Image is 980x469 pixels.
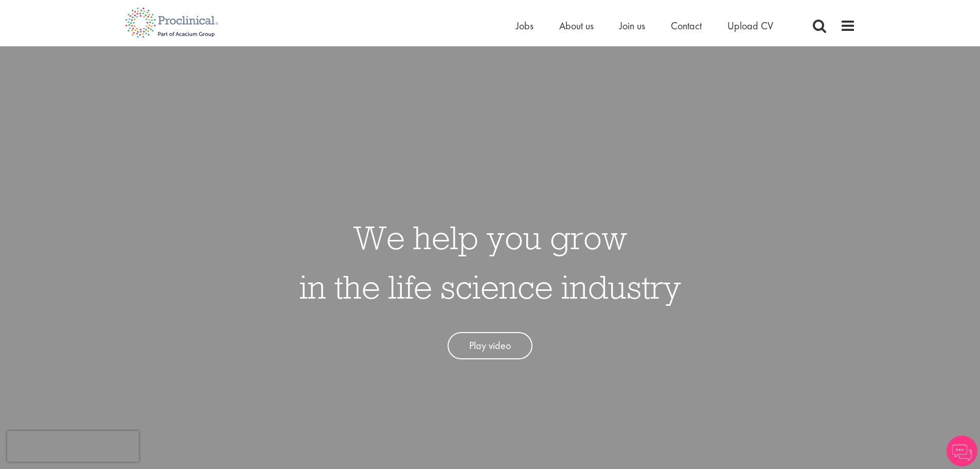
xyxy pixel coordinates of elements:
a: Jobs [516,19,533,32]
a: Play video [448,332,532,359]
h1: We help you grow in the life science industry [299,213,681,311]
a: Join us [619,19,645,32]
a: Contact [671,19,702,32]
img: Chatbot [947,436,977,466]
a: Upload CV [727,19,773,32]
a: About us [559,19,594,32]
